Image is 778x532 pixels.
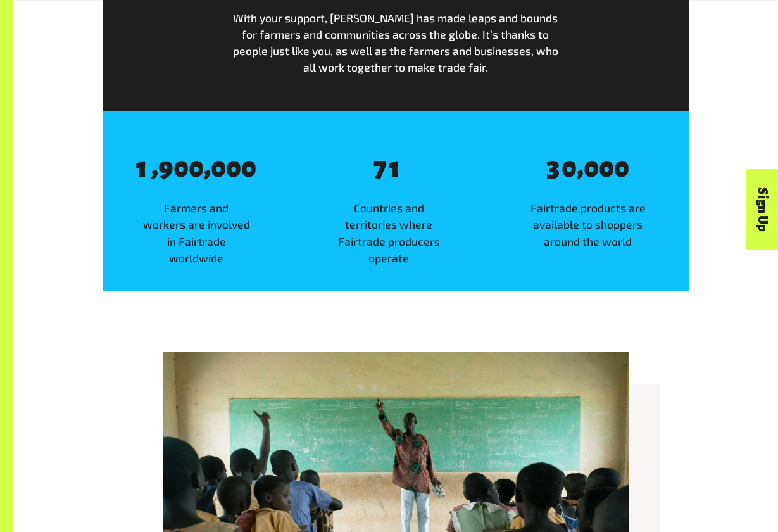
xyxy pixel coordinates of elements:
[211,153,226,182] span: 0
[173,153,189,182] span: 0
[562,153,577,182] span: 0
[389,153,404,182] span: 1
[373,153,389,182] span: 7
[158,153,173,182] span: 9
[599,153,614,182] span: 0
[241,153,256,182] span: 0
[103,199,291,266] span: Farmers and workers are involved in Fairtrade worldwide
[577,151,584,181] span: ,
[584,153,599,182] span: 0
[136,153,151,182] span: 1
[233,11,558,75] span: With your support, [PERSON_NAME] has made leaps and bounds for farmers and communities across the...
[546,153,562,182] span: 3
[487,199,688,250] span: Fairtrade products are available to shoppers around the world
[614,153,629,182] span: 0
[291,199,487,266] span: Countries and territories where Fairtrade producers operate
[151,151,158,181] span: ,
[189,153,204,182] span: 0
[204,151,211,181] span: ,
[226,153,241,182] span: 0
